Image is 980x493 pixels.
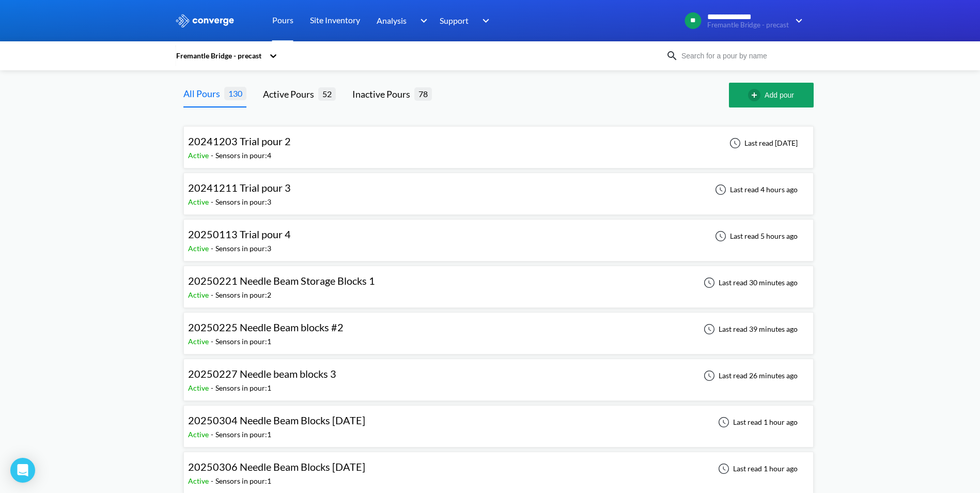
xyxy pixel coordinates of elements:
[698,369,801,382] div: Last read 26 minutes ago
[666,50,678,62] img: icon-search.svg
[183,278,814,286] a: 20250221 Needle Beam Storage Blocks 1Active-Sensors in pour:2Last read 30 minutes ago
[215,150,271,161] div: Sensors in pour: 4
[188,181,291,194] span: 20241211 Trial pour 3
[377,14,407,27] span: Analysis
[476,14,492,27] img: downArrow.svg
[183,371,814,379] a: 20250227 Needle beam blocks 3Active-Sensors in pour:1Last read 26 minutes ago
[413,14,430,27] img: downArrow.svg
[263,87,318,101] div: Active Pours
[10,458,35,483] div: Open Intercom Messenger
[215,382,271,394] div: Sensors in pour: 1
[712,463,801,475] div: Last read 1 hour ago
[188,383,211,392] span: Active
[215,289,271,301] div: Sensors in pour: 2
[211,197,215,206] span: -
[188,414,365,426] span: 20250304 Needle Beam Blocks [DATE]
[748,89,765,101] img: add-circle-outline.svg
[188,476,211,485] span: Active
[709,183,801,196] div: Last read 4 hours ago
[707,21,789,29] span: Fremantle Bridge - precast
[318,87,336,100] span: 52
[215,243,271,254] div: Sensors in pour: 3
[211,244,215,253] span: -
[188,321,344,333] span: 20250225 Needle Beam blocks #2
[414,87,432,100] span: 78
[188,274,375,287] span: 20250221 Needle Beam Storage Blocks 1
[183,231,814,240] a: 20250113 Trial pour 4Active-Sensors in pour:3Last read 5 hours ago
[211,430,215,439] span: -
[211,290,215,299] span: -
[724,137,801,149] div: Last read [DATE]
[183,324,814,333] a: 20250225 Needle Beam blocks #2Active-Sensors in pour:1Last read 39 minutes ago
[678,50,803,61] input: Search for a pour by name
[698,323,801,335] div: Last read 39 minutes ago
[729,83,814,107] button: Add pour
[183,464,814,472] a: 20250306 Needle Beam Blocks [DATE]Active-Sensors in pour:1Last read 1 hour ago
[183,138,814,147] a: 20241203 Trial pour 2Active-Sensors in pour:4Last read [DATE]
[440,14,469,27] span: Support
[215,429,271,440] div: Sensors in pour: 1
[183,417,814,426] a: 20250304 Needle Beam Blocks [DATE]Active-Sensors in pour:1Last read 1 hour ago
[188,151,211,160] span: Active
[211,476,215,485] span: -
[698,276,801,289] div: Last read 30 minutes ago
[709,230,801,242] div: Last read 5 hours ago
[215,196,271,208] div: Sensors in pour: 3
[188,430,211,439] span: Active
[188,460,365,473] span: 20250306 Needle Beam Blocks [DATE]
[188,290,211,299] span: Active
[188,367,336,380] span: 20250227 Needle beam blocks 3
[211,151,215,160] span: -
[183,184,814,193] a: 20241211 Trial pour 3Active-Sensors in pour:3Last read 4 hours ago
[175,50,264,61] div: Fremantle Bridge - precast
[188,197,211,206] span: Active
[712,416,801,428] div: Last read 1 hour ago
[215,336,271,347] div: Sensors in pour: 1
[183,86,224,101] div: All Pours
[224,87,246,100] span: 130
[188,135,291,147] span: 20241203 Trial pour 2
[188,337,211,346] span: Active
[188,228,291,240] span: 20250113 Trial pour 4
[352,87,414,101] div: Inactive Pours
[188,244,211,253] span: Active
[211,383,215,392] span: -
[215,475,271,487] div: Sensors in pour: 1
[789,14,805,27] img: downArrow.svg
[175,14,235,27] img: logo_ewhite.svg
[211,337,215,346] span: -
